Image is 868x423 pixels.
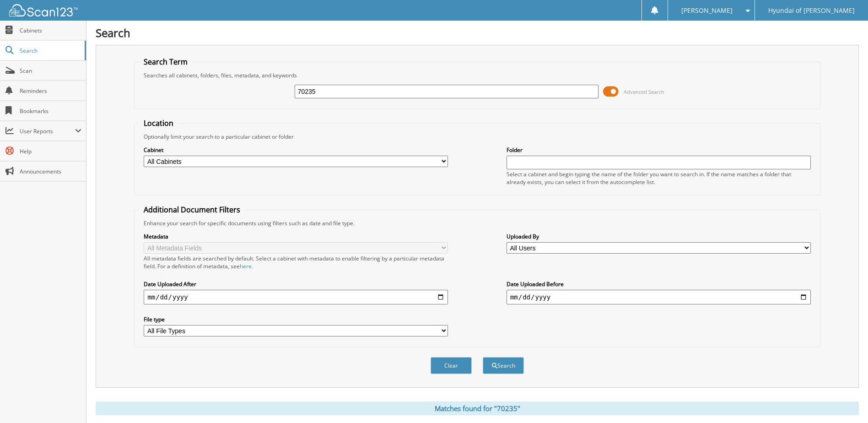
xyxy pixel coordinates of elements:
[431,357,472,374] button: Clear
[139,71,815,79] div: Searches all cabinets, folders, files, metadata, and keywords
[144,233,448,240] label: Metadata
[507,280,811,288] label: Date Uploaded Before
[144,290,448,304] input: start
[139,57,192,67] legend: Search Term
[144,280,448,288] label: Date Uploaded After
[20,27,81,34] span: Cabinets
[20,168,81,175] span: Announcements
[20,87,81,95] span: Reminders
[20,127,75,135] span: User Reports
[507,233,811,240] label: Uploaded By
[507,146,811,154] label: Folder
[96,401,859,415] div: Matches found for "70235"
[9,4,78,16] img: scan123-logo-white.svg
[624,88,664,95] span: Advanced Search
[768,8,855,13] span: Hyundai of [PERSON_NAME]
[139,118,178,128] legend: Location
[20,47,80,54] span: Search
[144,255,448,270] div: All metadata fields are searched by default. Select a cabinet with metadata to enable filtering b...
[240,262,252,270] a: here
[507,170,811,186] div: Select a cabinet and begin typing the name of the folder you want to search in. If the name match...
[507,290,811,304] input: end
[681,8,733,13] span: [PERSON_NAME]
[20,147,81,155] span: Help
[139,219,815,227] div: Enhance your search for specific documents using filters such as date and file type.
[20,107,81,115] span: Bookmarks
[96,25,859,40] h1: Search
[139,133,815,141] div: Optionally limit your search to a particular cabinet or folder
[144,315,448,323] label: File type
[483,357,524,374] button: Search
[139,205,245,215] legend: Additional Document Filters
[144,146,448,154] label: Cabinet
[20,67,81,75] span: Scan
